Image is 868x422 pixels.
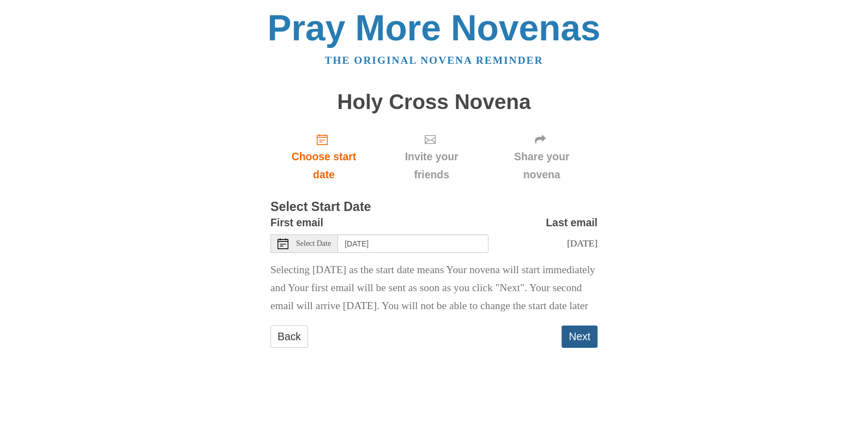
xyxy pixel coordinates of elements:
input: Use the arrow keys to pick a date [338,234,489,253]
a: Choose start date [270,124,377,189]
button: Next [562,325,598,348]
div: Click "Next" to confirm your start date first. [377,124,486,189]
div: Click "Next" to confirm your start date first. [486,124,598,189]
a: Back [270,325,308,348]
label: Last email [546,214,598,232]
a: Pray More Novenas [268,8,601,48]
span: Choose start date [281,148,366,184]
span: Select Date [296,240,331,248]
span: Invite your friends [388,148,475,184]
p: Selecting [DATE] as the start date means Your novena will start immediately and Your first email ... [270,261,598,315]
a: The original novena reminder [325,55,544,66]
span: [DATE] [567,238,598,249]
label: First email [270,214,323,232]
h3: Select Start Date [270,200,598,214]
span: Share your novena [497,148,587,184]
h1: Holy Cross Novena [270,91,598,114]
